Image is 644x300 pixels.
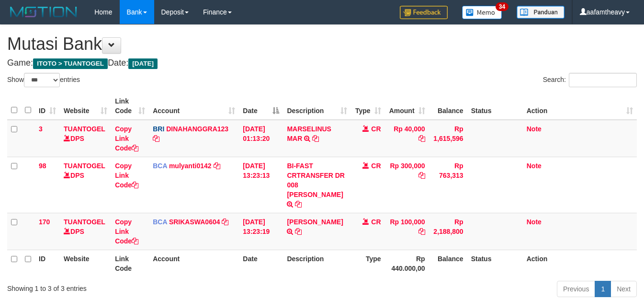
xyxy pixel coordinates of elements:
[295,200,302,208] a: Copy BI-FAST CRTRANSFER DR 008 ANRIANO SITOMPUL to clipboard
[429,250,467,277] th: Balance
[7,35,637,54] h1: Mutasi Bank
[149,250,239,277] th: Account
[418,135,425,142] a: Copy Rp 40,000 to clipboard
[351,250,384,277] th: Type
[283,157,351,213] td: BI-FAST CRTRANSFER DR 008 [PERSON_NAME]
[283,250,351,277] th: Description
[35,92,60,120] th: ID: activate to sort column ascending
[523,250,637,277] th: Action
[239,250,283,277] th: Date
[60,157,111,213] td: DPS
[39,218,50,226] span: 170
[385,250,429,277] th: Rp 440.000,00
[111,92,149,120] th: Link Code: activate to sort column ascending
[557,281,595,297] a: Previous
[149,92,239,120] th: Account: activate to sort column ascending
[610,281,637,297] a: Next
[64,125,105,133] a: TUANTOGEL
[429,213,467,250] td: Rp 2,188,800
[239,157,283,213] td: [DATE] 13:23:13
[33,58,108,69] span: ITOTO > TUANTOGEL
[429,92,467,120] th: Balance
[517,6,565,19] img: panduan.png
[39,125,43,133] span: 3
[7,5,80,19] img: MOTION_logo.png
[239,213,283,250] td: [DATE] 13:23:19
[64,162,105,170] a: TUANTOGEL
[115,125,138,152] a: Copy Link Code
[115,162,138,189] a: Copy Link Code
[462,6,502,19] img: Button%20Memo.svg
[60,92,111,120] th: Website: activate to sort column ascending
[35,250,60,277] th: ID
[429,120,467,157] td: Rp 1,615,596
[128,58,158,69] span: [DATE]
[385,213,429,250] td: Rp 100,000
[111,250,149,277] th: Link Code
[595,281,611,297] a: 1
[115,218,138,245] a: Copy Link Code
[7,73,80,87] label: Show entries
[295,228,302,235] a: Copy ABDI WIYONO to clipboard
[429,157,467,213] td: Rp 763,313
[527,218,542,226] a: Note
[222,218,228,226] a: Copy SRIKASWA0604 to clipboard
[523,92,637,120] th: Action: activate to sort column ascending
[287,125,331,142] a: MARSELINUS MAR
[153,125,164,133] span: BRI
[569,73,637,87] input: Search:
[169,162,212,170] a: mulyanti0142
[312,135,319,142] a: Copy MARSELINUS MAR to clipboard
[7,280,261,293] div: Showing 1 to 3 of 3 entries
[7,58,637,68] h4: Game: Date:
[371,125,381,133] span: CR
[385,120,429,157] td: Rp 40,000
[283,92,351,120] th: Description: activate to sort column ascending
[400,6,448,19] img: Feedback.jpg
[60,213,111,250] td: DPS
[153,162,167,170] span: BCA
[418,172,425,179] a: Copy Rp 300,000 to clipboard
[39,162,46,170] span: 98
[385,157,429,213] td: Rp 300,000
[371,218,381,226] span: CR
[214,162,220,170] a: Copy mulyanti0142 to clipboard
[287,218,343,226] a: [PERSON_NAME]
[467,250,523,277] th: Status
[351,92,384,120] th: Type: activate to sort column ascending
[239,92,283,120] th: Date: activate to sort column descending
[467,92,523,120] th: Status
[153,135,159,142] a: Copy DINAHANGGRA123 to clipboard
[64,218,105,226] a: TUANTOGEL
[153,218,167,226] span: BCA
[496,2,508,11] span: 34
[60,120,111,157] td: DPS
[527,162,542,170] a: Note
[418,228,425,235] a: Copy Rp 100,000 to clipboard
[371,162,381,170] span: CR
[166,125,228,133] a: DINAHANGGRA123
[169,218,220,226] a: SRIKASWA0604
[543,73,637,87] label: Search:
[385,92,429,120] th: Amount: activate to sort column ascending
[60,250,111,277] th: Website
[24,73,60,87] select: Showentries
[239,120,283,157] td: [DATE] 01:13:20
[527,125,542,133] a: Note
